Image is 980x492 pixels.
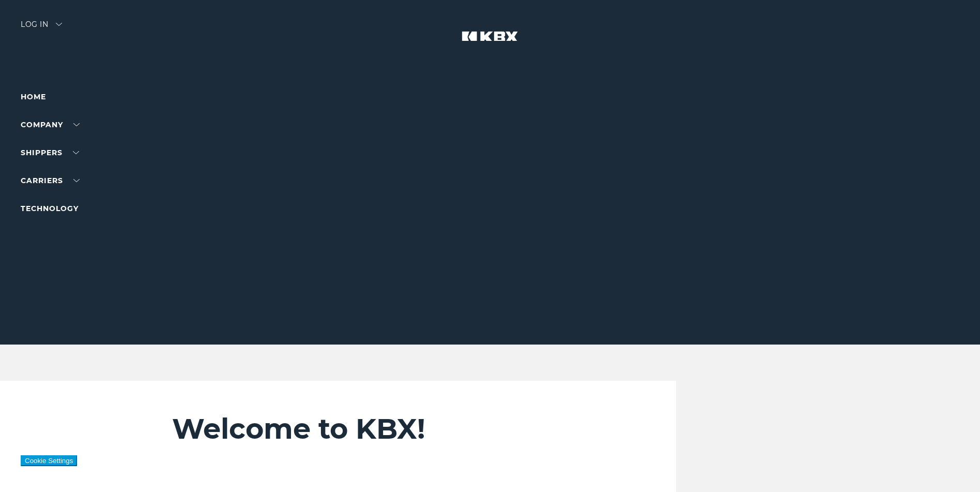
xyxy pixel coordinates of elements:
[21,455,77,466] button: Cookie Settings
[56,23,62,26] img: arrow
[21,120,80,129] a: Company
[21,176,80,185] a: Carriers
[21,21,62,36] div: Log in
[451,21,529,66] img: kbx logo
[21,204,79,213] a: Technology
[21,92,46,101] a: Home
[172,412,613,446] h2: Welcome to KBX!
[21,148,79,157] a: SHIPPERS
